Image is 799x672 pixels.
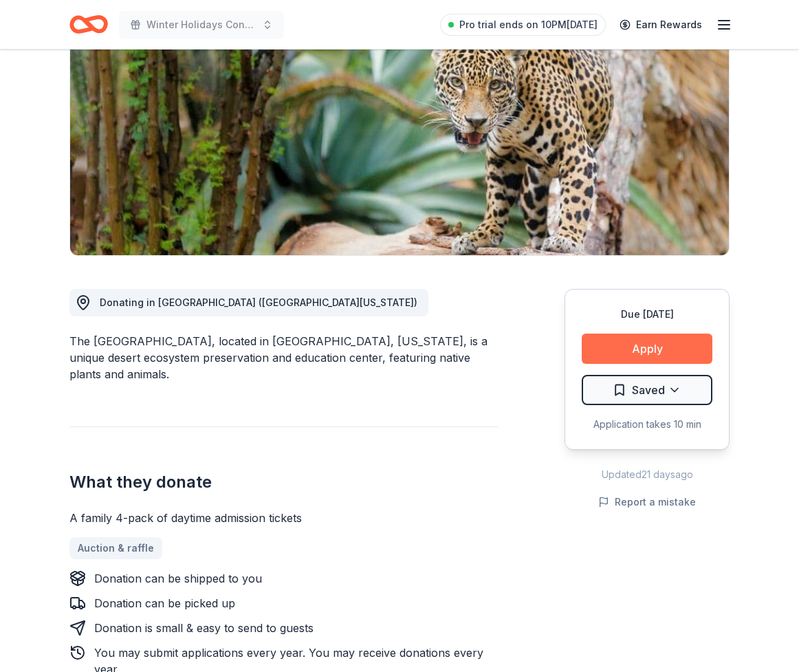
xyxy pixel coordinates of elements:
div: Updated 21 days ago [565,466,730,483]
h2: What they donate [69,471,499,493]
span: Donating in [GEOGRAPHIC_DATA] ([GEOGRAPHIC_DATA][US_STATE]) [100,296,417,308]
div: The [GEOGRAPHIC_DATA], located in [GEOGRAPHIC_DATA], [US_STATE], is a unique desert ecosystem pre... [69,333,499,382]
span: Winter Holidays Concert [146,17,256,33]
button: Report a mistake [598,494,696,510]
div: Due [DATE] [582,306,712,323]
button: Winter Holidays Concert [119,11,284,39]
div: Donation can be picked up [94,595,235,611]
a: Home [69,8,108,41]
div: Donation can be shipped to you [94,570,262,587]
div: Donation is small & easy to send to guests [94,620,314,636]
button: Saved [582,375,712,405]
button: Apply [582,334,712,364]
span: Saved [632,381,665,399]
a: Auction & raffle [69,537,162,559]
div: Application takes 10 min [582,416,712,433]
a: Earn Rewards [611,12,710,37]
a: Pro trial ends on 10PM[DATE] [440,14,606,36]
div: A family 4-pack of daytime admission tickets [69,510,499,526]
span: Pro trial ends on 10PM[DATE] [459,17,598,33]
